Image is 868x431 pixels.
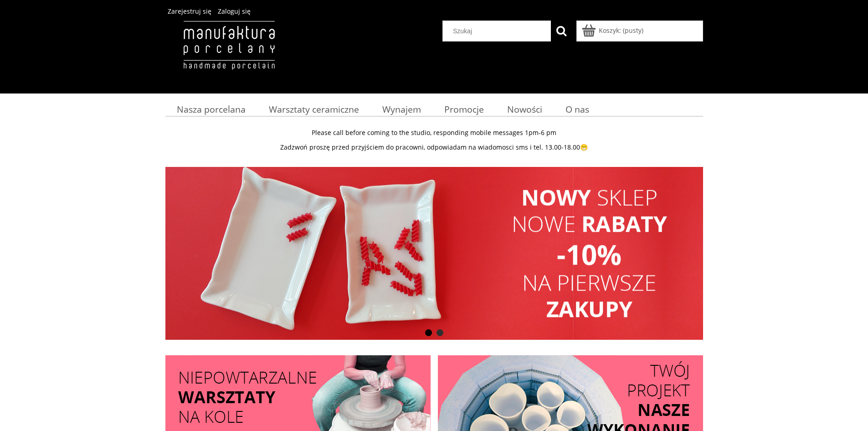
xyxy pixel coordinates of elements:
p: Zadzwoń proszę przed przyjściem do pracowni, odpowiadam na wiadomosci sms i tel. 13.00-18.00😁 [165,143,703,151]
span: Wynajem [382,103,421,115]
a: Zarejestruj się [168,7,211,16]
a: Zaloguj się [218,7,251,16]
b: (pusty) [623,26,643,35]
a: Promocje [432,100,495,118]
a: Warsztaty ceramiczne [257,100,370,118]
a: O nas [554,100,601,118]
a: Nasza porcelana [165,100,257,118]
a: Produkty w koszyku 0. Przejdź do koszyka [583,26,643,35]
p: Please call before coming to the studio, responding mobile messages 1pm-6 pm [165,129,703,137]
input: Szukaj w sklepie [446,21,551,41]
span: Promocje [444,103,484,115]
span: Koszyk: [599,26,621,35]
span: Warsztaty ceramiczne [269,103,359,115]
a: Wynajem [370,100,432,118]
span: Nasza porcelana [177,103,246,115]
span: O nas [565,103,589,115]
span: Nowości [507,103,542,115]
img: Manufaktura Porcelany [165,21,293,89]
button: Szukaj [551,21,572,42]
a: Nowości [495,100,554,118]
